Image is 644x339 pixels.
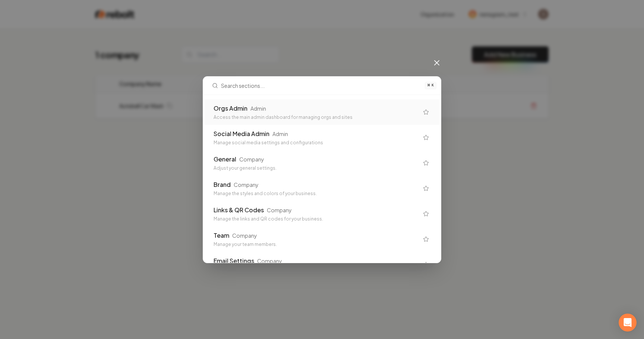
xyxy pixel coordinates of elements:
[234,181,259,188] div: Company
[221,77,420,95] input: Search sections...
[257,257,282,265] div: Company
[214,129,269,138] div: Social Media Admin
[214,114,419,120] div: Access the main admin dashboard for managing orgs and sites
[272,130,288,138] div: Admin
[214,165,419,171] div: Adjust your general settings.
[232,232,257,239] div: Company
[267,206,292,214] div: Company
[214,216,419,222] div: Manage the links and QR codes for your business.
[250,105,266,112] div: Admin
[214,140,419,146] div: Manage social media settings and configurations
[214,191,419,197] div: Manage the styles and colors of your business.
[214,231,229,240] div: Team
[214,104,247,113] div: Orgs Admin
[619,314,637,332] div: Open Intercom Messenger
[214,241,419,247] div: Manage your team members.
[214,180,231,189] div: Brand
[214,256,254,265] div: Email Settings
[239,155,264,163] div: Company
[214,206,264,215] div: Links & QR Codes
[214,155,236,164] div: General
[203,95,441,263] div: Suggestions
